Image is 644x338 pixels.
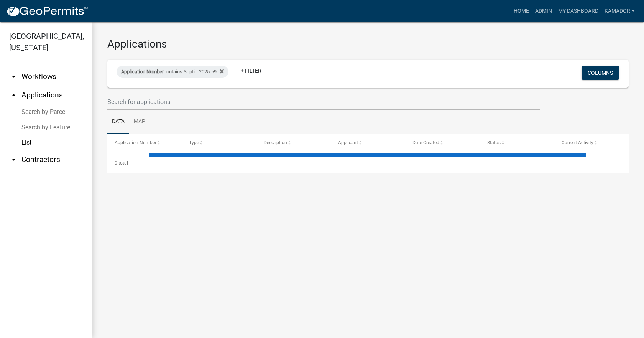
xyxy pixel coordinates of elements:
[555,4,601,18] a: My Dashboard
[107,38,629,51] h3: Applications
[235,64,268,77] a: + Filter
[107,134,182,152] datatable-header-cell: Application Number
[412,140,439,145] span: Date Created
[117,66,228,78] div: contains Septic-2025-59
[9,91,18,100] i: arrow_drop_up
[562,140,593,145] span: Current Activity
[107,153,629,173] div: 0 total
[9,155,18,164] i: arrow_drop_down
[511,4,532,18] a: Home
[182,134,256,152] datatable-header-cell: Type
[601,4,638,18] a: Kamador
[115,140,156,145] span: Application Number
[405,134,480,152] datatable-header-cell: Date Created
[532,4,555,18] a: Admin
[107,94,540,110] input: Search for applications
[331,134,405,152] datatable-header-cell: Applicant
[121,69,164,74] span: Application Number
[264,140,287,145] span: Description
[107,110,129,134] a: Data
[9,72,18,81] i: arrow_drop_down
[256,134,331,152] datatable-header-cell: Description
[189,140,199,145] span: Type
[480,134,554,152] datatable-header-cell: Status
[487,140,501,145] span: Status
[338,140,358,145] span: Applicant
[582,66,619,80] button: Columns
[129,110,150,134] a: Map
[554,134,629,152] datatable-header-cell: Current Activity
